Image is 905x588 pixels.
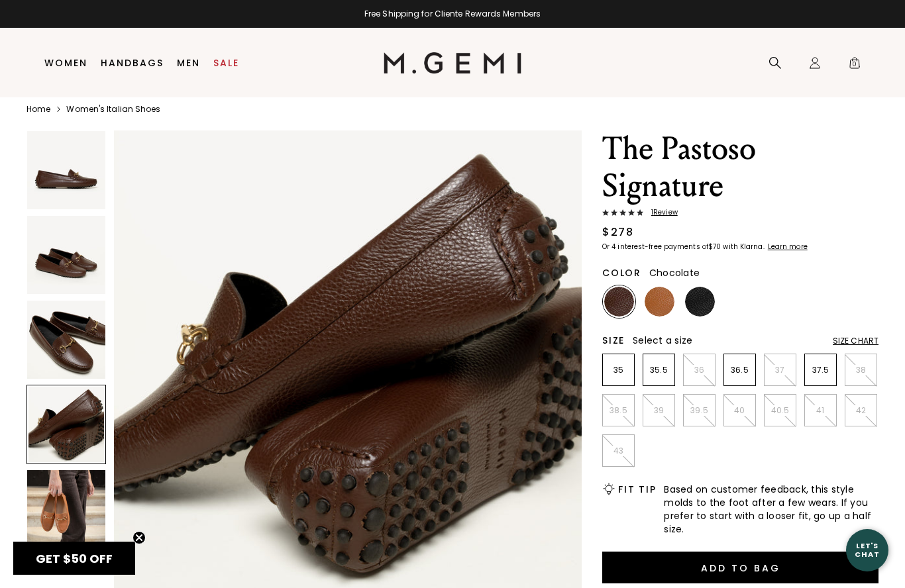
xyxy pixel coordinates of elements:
[643,365,674,375] p: 35.5
[724,405,755,416] p: 40
[684,405,715,416] p: 39.5
[602,224,633,240] div: $278
[845,405,877,416] p: 42
[66,104,160,115] a: Women's Italian Shoes
[44,58,87,68] a: Women
[602,242,708,252] klarna-placement-style-body: Or 4 interest-free payments of
[177,58,200,68] a: Men
[643,405,674,416] p: 39
[36,550,113,567] span: GET $50 OFF
[664,483,878,536] span: Based on customer feedback, this style molds to the foot after a few wears. If you prefer to star...
[602,552,878,583] button: Add to Bag
[633,334,692,347] span: Select a size
[848,59,861,72] span: 0
[845,365,877,375] p: 38
[602,335,625,346] h2: Size
[27,216,105,294] img: The Pastoso Signature
[602,268,641,278] h2: Color
[618,484,656,495] h2: Fit Tip
[724,365,755,375] p: 36.5
[213,58,239,68] a: Sale
[708,242,721,252] klarna-placement-style-amount: $70
[27,131,105,209] img: The Pastoso Signature
[602,209,878,219] a: 1Review
[604,287,634,317] img: Chocolate
[765,405,796,416] p: 40.5
[27,470,105,548] img: The Pastoso Signature
[833,336,878,346] div: Size Chart
[603,365,634,375] p: 35
[767,243,808,251] a: Learn more
[643,209,678,217] span: 1 Review
[723,242,766,252] klarna-placement-style-body: with Klarna
[13,542,135,575] div: GET $50 OFFClose teaser
[684,365,715,375] p: 36
[768,242,808,252] klarna-placement-style-cta: Learn more
[765,365,796,375] p: 37
[805,405,836,416] p: 41
[133,531,146,544] button: Close teaser
[384,52,522,73] img: M.Gemi
[685,287,715,317] img: Black
[645,287,674,317] img: Tan
[603,446,634,456] p: 43
[649,266,700,279] span: Chocolate
[27,301,105,379] img: The Pastoso Signature
[805,365,836,375] p: 37.5
[27,104,50,115] a: Home
[603,405,634,416] p: 38.5
[846,542,888,558] div: Let's Chat
[602,130,878,205] h1: The Pastoso Signature
[101,58,164,68] a: Handbags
